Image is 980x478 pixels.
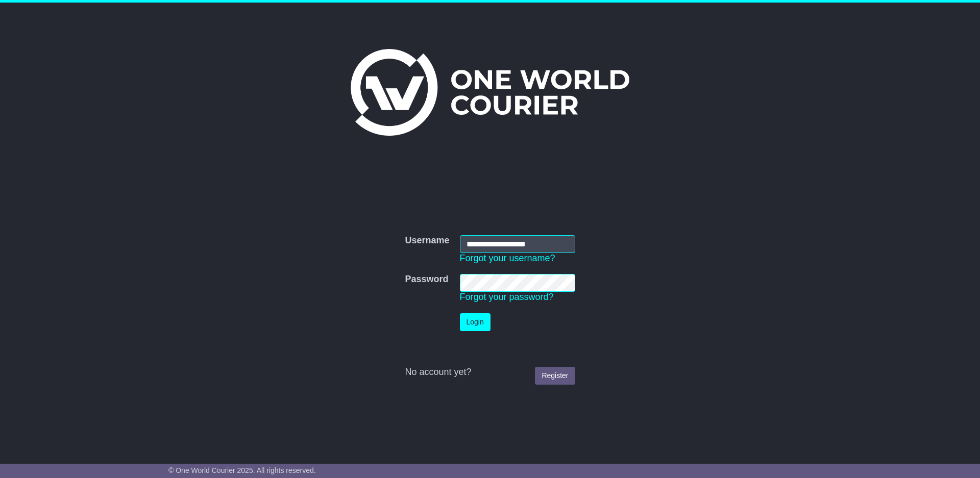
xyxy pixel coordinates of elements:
a: Forgot your username? [460,253,555,263]
span: © One World Courier 2025. All rights reserved. [168,466,316,474]
button: Login [460,313,491,331]
img: One World [351,49,629,136]
label: Username [405,235,449,246]
a: Forgot your password? [460,292,554,302]
div: No account yet? [405,367,575,378]
label: Password [405,274,448,285]
a: Register [535,367,575,385]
